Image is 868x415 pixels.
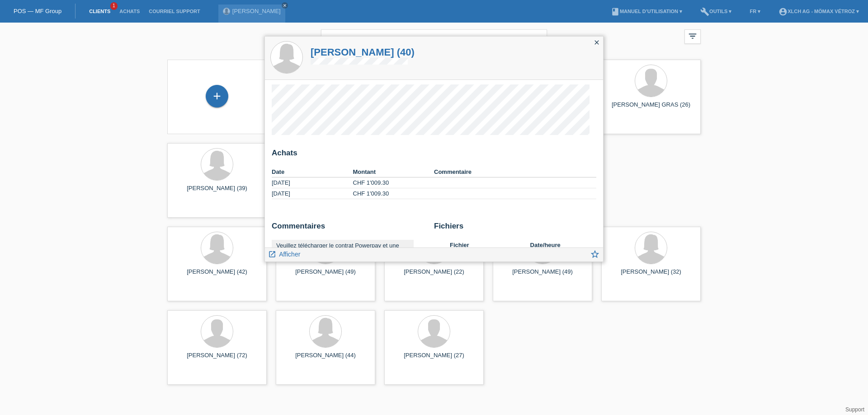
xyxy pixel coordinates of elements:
a: FR ▾ [745,9,765,14]
div: [PERSON_NAME] (49) [283,268,368,283]
a: Clients [85,9,115,14]
i: star_border [590,249,600,259]
div: [PERSON_NAME] (27) [392,352,476,366]
a: account_circleXLCH AG - Mömax Vétroz ▾ [774,9,863,14]
div: [PERSON_NAME] GRAS (26) [609,101,693,116]
td: [DATE] [272,188,353,199]
div: [PERSON_NAME] (42) [175,268,259,283]
div: Veuillez télécharger le contrat Powerpay et une pièce d'identité. [276,242,409,256]
i: filter_list [688,31,698,41]
div: [PERSON_NAME] (22) [392,268,476,283]
th: Date [272,167,353,177]
i: close [283,3,287,8]
div: [PERSON_NAME] (49) [500,268,585,283]
a: Achats [115,9,144,14]
i: account_circle [778,7,788,16]
a: Support [845,406,864,413]
h2: Fichiers [434,222,596,235]
div: [PERSON_NAME] (32) [609,268,693,283]
a: bookManuel d’utilisation ▾ [606,9,687,14]
a: buildOutils ▾ [696,9,736,14]
td: [DATE] [272,177,353,188]
h2: Achats [272,149,596,162]
span: 1 [110,2,118,10]
div: [PERSON_NAME] (72) [175,352,259,366]
i: launch [268,250,276,258]
a: [PERSON_NAME] (40) [311,47,415,58]
td: CHF 1'009.30 [353,188,434,199]
input: Recherche... [321,29,547,51]
i: book [611,7,620,16]
a: launch Afficher [268,248,300,259]
th: Commentaire [434,167,596,177]
a: star_border [590,250,600,261]
th: Montant [353,167,434,177]
div: [PERSON_NAME] (39) [175,185,259,199]
th: Fichier [450,240,530,251]
i: close [593,39,600,46]
h2: Commentaires [272,222,427,235]
div: Enregistrer le client [206,89,228,104]
a: Courriel Support [144,9,204,14]
i: build [700,7,709,16]
th: Date/heure [530,240,584,251]
a: POS — MF Group [14,8,61,14]
div: [PERSON_NAME] (44) [283,352,368,366]
span: Afficher [279,251,300,258]
td: CHF 1'009.30 [353,177,434,188]
a: close [282,2,288,9]
a: [PERSON_NAME] [232,8,281,14]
